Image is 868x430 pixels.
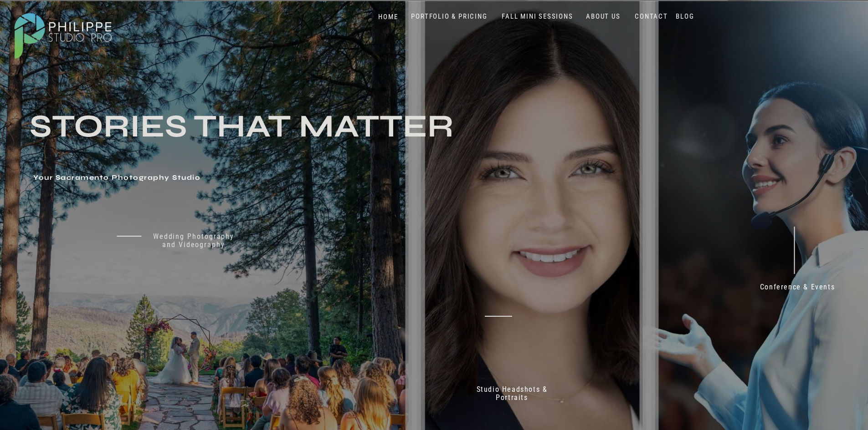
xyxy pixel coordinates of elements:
a: FALL MINI SESSIONS [500,12,575,21]
a: Wedding Photography and Videography [146,233,241,257]
a: CONTACT [633,12,670,21]
h3: Stories that Matter [30,112,485,167]
a: Studio Headshots & Portraits [466,385,559,405]
a: HOME [369,13,408,21]
a: Conference & Events [754,283,841,295]
a: ABOUT US [584,12,623,21]
p: 70+ 5 Star reviews on Google & Yelp [526,341,648,366]
h1: Your Sacramento Photography Studio [33,174,372,183]
h2: Don't just take our word for it [447,221,710,309]
a: PORTFOLIO & PRICING [408,12,491,21]
a: BLOG [674,12,697,21]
